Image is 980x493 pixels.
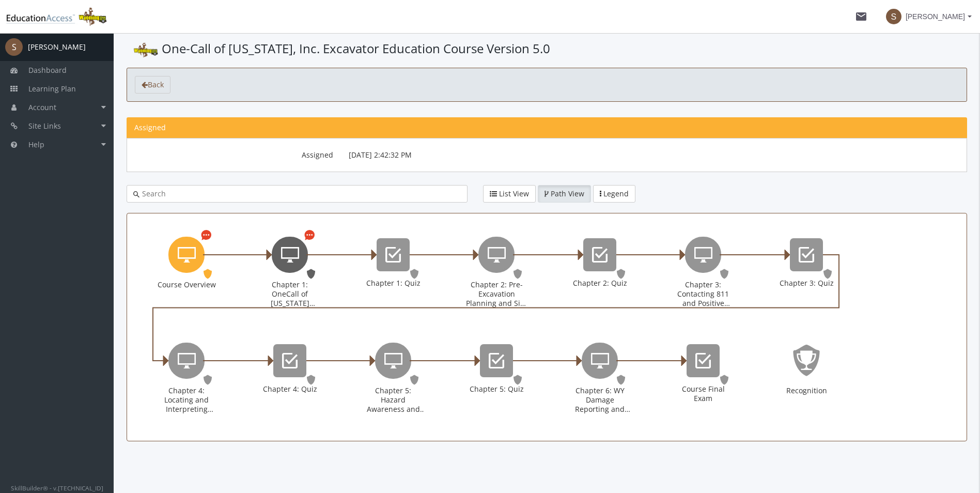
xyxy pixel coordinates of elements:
[775,279,837,288] div: Chapter 3: Quiz
[28,42,86,52] div: [PERSON_NAME]
[28,121,61,131] span: Site Links
[465,384,527,394] div: Chapter 5: Quiz
[134,122,166,132] span: Assigned
[148,80,164,89] span: Back
[775,386,837,395] div: Recognition
[28,140,44,149] span: Help
[127,68,967,102] section: toolbar
[341,221,445,327] div: Chapter 1: Quiz
[28,65,67,75] span: Dashboard
[569,279,631,288] div: Chapter 2: Quiz
[603,189,629,198] span: Legend
[5,38,23,56] span: S
[127,213,967,441] div: Learning Path
[445,327,548,433] div: Chapter 5: Quiz
[135,327,238,433] div: Chapter 4: Locating and Interpreting Markings
[855,10,867,23] mat-icon: mail
[238,221,341,327] div: Chapter 1: OneCall of Wyoming Introduction
[135,146,341,160] label: Assigned
[162,40,550,57] span: One-Call of [US_STATE], Inc. Excavator Education Course Version 5.0
[362,386,424,414] div: Chapter 5: Hazard Awareness and Excavation Best Practices
[155,386,217,414] div: Chapter 4: Locating and Interpreting Markings
[445,221,548,327] div: Chapter 2: Pre-Excavation Planning and Site Preparation
[672,384,734,403] div: Course Final Exam
[127,117,967,172] section: Learning Path Information
[548,221,651,327] div: Chapter 2: Quiz
[569,386,631,414] div: Chapter 6: WY Damage Reporting and Enforcement
[341,327,445,433] div: Chapter 5: Hazard Awareness and Excavation Best Practices
[139,189,461,199] input: Search
[551,189,584,198] span: Path View
[135,76,170,94] a: Back
[362,279,424,288] div: Chapter 1: Quiz
[465,280,527,309] div: Chapter 2: Pre-Excavation Planning and Site Preparation
[548,327,651,433] div: Chapter 6: WY Damage Reporting and Enforcement
[28,102,56,112] span: Account
[28,84,76,94] span: Learning Plan
[155,280,217,289] div: Course Overview
[349,146,539,164] p: [DATE] 2:42:32 PM
[886,9,901,24] span: S
[135,221,238,327] div: Course Overview
[238,327,341,433] div: Chapter 4: Quiz
[499,189,529,198] span: List View
[651,221,755,327] div: Chapter 3: Contacting 811 and Positive Response
[755,327,858,433] div: Recognition - Assigned
[755,221,858,327] div: Chapter 3: Quiz
[672,280,734,309] div: Chapter 3: Contacting 811 and Positive Response
[651,327,755,433] div: Course Final Exam
[11,484,103,492] small: SkillBuilder® - v.[TECHNICAL_ID]
[259,280,321,309] div: Chapter 1: OneCall of [US_STATE] Introduction
[906,7,965,26] span: [PERSON_NAME]
[259,384,321,394] div: Chapter 4: Quiz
